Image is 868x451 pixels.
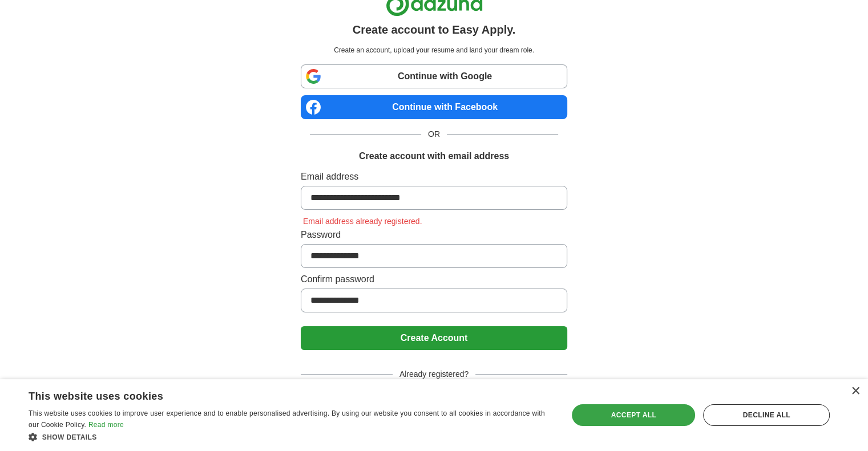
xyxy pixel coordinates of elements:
div: Close [851,387,859,396]
h1: Create account to Easy Apply. [353,21,516,38]
button: Create Account [301,326,567,350]
h1: Create account with email address [359,149,509,163]
p: Create an account, upload your resume and land your dream role. [303,45,565,55]
span: Show details [42,433,97,441]
span: OR [421,128,447,140]
a: Read more, opens a new window [88,421,124,429]
div: Show details [29,431,552,442]
span: Email address already registered. [301,217,425,226]
div: Accept all [572,404,695,426]
label: Confirm password [301,273,567,286]
label: Email address [301,170,567,184]
span: This website uses cookies to improve user experience and to enable personalised advertising. By u... [29,409,545,429]
a: Continue with Google [301,64,567,88]
a: Continue with Facebook [301,95,567,119]
div: Decline all [703,404,830,426]
div: This website uses cookies [29,386,523,403]
span: Already registered? [393,368,475,380]
label: Password [301,228,567,242]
